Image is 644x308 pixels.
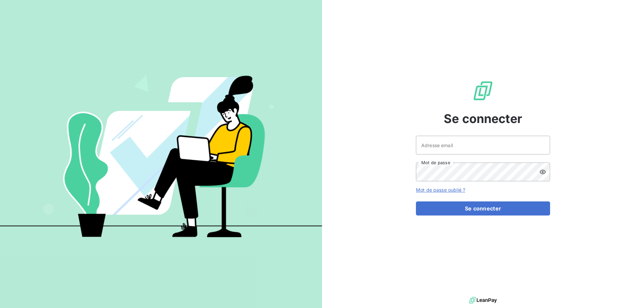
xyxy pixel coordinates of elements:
[469,295,497,305] img: logo
[416,201,550,215] button: Se connecter
[416,187,465,193] a: Mot de passe oublié ?
[472,80,494,102] img: Logo LeanPay
[416,136,550,155] input: placeholder
[444,110,522,128] span: Se connecter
